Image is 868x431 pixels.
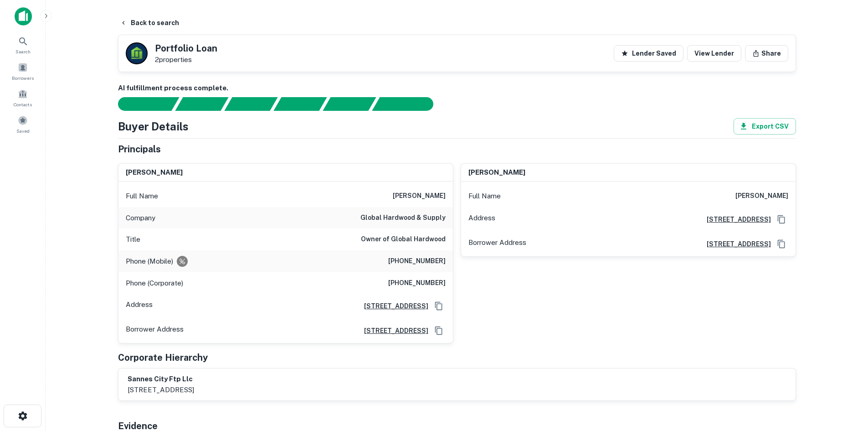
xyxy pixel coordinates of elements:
div: Requests to not be contacted at this number [177,256,188,267]
span: Saved [16,127,30,135]
p: Address [468,213,495,226]
h6: [PERSON_NAME] [735,191,788,202]
h6: AI fulfillment process complete. [118,83,796,93]
h6: Owner of Global Hardwood [361,234,446,245]
div: AI fulfillment process complete. [372,97,444,111]
h6: [PHONE_NUMBER] [388,256,446,267]
h4: Buyer Details [118,118,189,135]
button: Copy Address [775,237,788,251]
h6: [PERSON_NAME] [393,191,446,202]
span: Contacts [14,101,32,108]
button: Copy Address [775,213,788,226]
div: Principals found, still searching for contact information. This may take time... [323,97,376,111]
h6: global hardwood & supply [360,213,446,223]
button: Share [745,45,788,62]
p: Full Name [126,191,158,202]
h5: Principals [118,142,161,156]
p: Phone (Mobile) [126,256,173,267]
a: [STREET_ADDRESS] [357,326,428,336]
h6: sannes city ftp llc [128,374,194,384]
button: Back to search [116,15,183,31]
div: Your request is received and processing... [175,97,228,111]
p: Address [126,299,153,313]
p: Full Name [468,191,501,202]
h6: [PHONE_NUMBER] [388,278,446,289]
p: Company [126,213,155,223]
img: capitalize-icon.png [15,7,32,26]
a: Search [3,32,43,57]
iframe: Chat Widget [822,329,868,373]
a: Borrowers [3,59,43,83]
span: Borrowers [12,74,34,82]
a: [STREET_ADDRESS] [699,214,771,224]
p: Borrower Address [468,237,526,251]
span: Search [15,48,31,55]
h6: [PERSON_NAME] [468,167,525,178]
a: [STREET_ADDRESS] [699,239,771,249]
button: Copy Address [432,299,446,313]
div: Sending borrower request to AI... [107,97,175,111]
button: Lender Saved [614,45,683,62]
h5: Corporate Hierarchy [118,351,208,364]
div: Principals found, AI now looking for contact information... [273,97,327,111]
p: Title [126,234,140,245]
p: 2 properties [155,56,217,64]
p: Phone (Corporate) [126,278,183,289]
a: [STREET_ADDRESS] [357,301,428,311]
h6: [PERSON_NAME] [126,167,183,178]
a: Contacts [3,85,43,110]
h5: Portfolio Loan [155,44,217,53]
a: Saved [3,112,43,136]
a: View Lender [687,45,741,62]
div: Documents found, AI parsing details... [224,97,277,111]
p: Borrower Address [126,324,184,338]
p: [STREET_ADDRESS] [128,384,194,395]
button: Copy Address [432,324,446,338]
button: Export CSV [734,118,796,135]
